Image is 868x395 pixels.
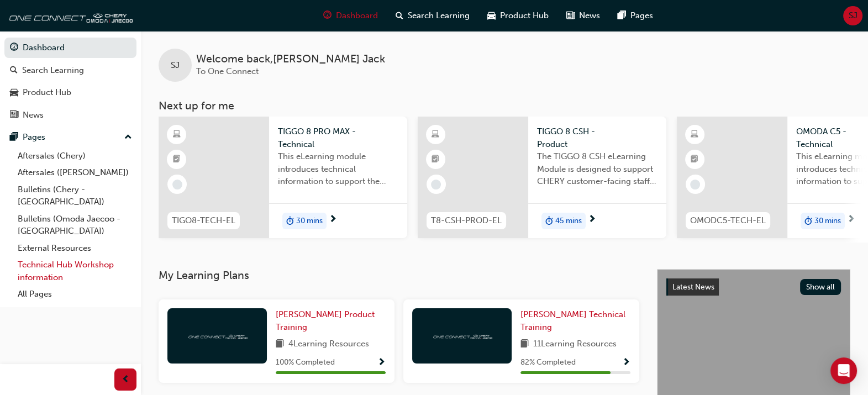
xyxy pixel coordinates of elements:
span: Search Learning [408,9,470,22]
span: 4 Learning Resources [288,338,369,351]
img: oneconnect [6,4,133,27]
img: oneconnect [432,330,492,341]
span: learningResourceType_ELEARNING-icon [691,128,698,142]
span: booktick-icon [173,152,181,167]
span: duration-icon [286,214,294,228]
span: next-icon [588,215,596,225]
a: All Pages [13,286,136,303]
a: Latest NewsShow all [666,278,841,296]
span: prev-icon [122,373,130,387]
span: Show Progress [622,358,630,368]
span: [PERSON_NAME] Technical Training [520,309,625,332]
span: OMODC5-TECH-EL [690,214,766,227]
span: up-icon [124,130,132,145]
span: booktick-icon [691,152,698,167]
span: 45 mins [555,215,582,228]
span: duration-icon [545,214,553,228]
a: pages-iconPages [609,4,662,27]
div: News [23,109,44,122]
span: booktick-icon [432,152,439,167]
button: Show Progress [377,356,386,370]
span: learningResourceType_ELEARNING-icon [173,128,181,142]
h3: My Learning Plans [159,269,639,282]
span: This eLearning module introduces technical information to support the entry level knowledge requi... [278,150,398,188]
span: T8-CSH-PROD-EL [431,214,502,227]
span: next-icon [847,215,855,225]
a: Aftersales (Chery) [13,148,136,165]
span: TIGO8-TECH-EL [172,214,235,227]
span: SJ [849,9,858,22]
span: 11 Learning Resources [533,338,617,351]
a: TIGO8-TECH-ELTIGGO 8 PRO MAX - TechnicalThis eLearning module introduces technical information to... [159,117,407,238]
button: Pages [4,127,136,148]
span: car-icon [10,88,18,98]
a: search-iconSearch Learning [387,4,478,27]
span: 100 % Completed [276,356,335,369]
span: Latest News [672,282,714,292]
span: book-icon [276,338,284,351]
a: T8-CSH-PROD-ELTIGGO 8 CSH - ProductThe TIGGO 8 CSH eLearning Module is designed to support CHERY ... [418,117,666,238]
div: Product Hub [23,86,71,99]
span: search-icon [10,66,18,76]
span: Show Progress [377,358,386,368]
span: pages-icon [618,9,626,23]
a: news-iconNews [557,4,609,27]
a: Bulletins (Chery - [GEOGRAPHIC_DATA]) [13,181,136,210]
span: learningRecordVerb_NONE-icon [690,180,700,189]
span: search-icon [396,9,403,23]
a: External Resources [13,240,136,257]
a: News [4,105,136,125]
a: Search Learning [4,60,136,81]
span: 82 % Completed [520,356,576,369]
a: guage-iconDashboard [314,4,387,27]
span: learningRecordVerb_NONE-icon [172,180,182,189]
a: Product Hub [4,82,136,103]
span: SJ [171,59,180,72]
div: Search Learning [22,64,84,77]
div: Pages [23,131,45,144]
span: news-icon [10,110,18,120]
button: SJ [843,6,862,25]
span: 30 mins [296,215,323,228]
span: news-icon [566,9,575,23]
span: 30 mins [814,215,841,228]
span: learningRecordVerb_NONE-icon [431,180,441,189]
span: car-icon [487,9,496,23]
a: [PERSON_NAME] Product Training [276,308,386,333]
span: book-icon [520,338,529,351]
img: oneconnect [187,330,248,341]
span: Product Hub [500,9,549,22]
a: Aftersales ([PERSON_NAME]) [13,164,136,181]
button: Show all [800,279,841,295]
span: TIGGO 8 CSH - Product [537,125,657,150]
a: Dashboard [4,38,136,58]
span: guage-icon [10,43,18,53]
a: car-iconProduct Hub [478,4,557,27]
a: [PERSON_NAME] Technical Training [520,308,630,333]
span: [PERSON_NAME] Product Training [276,309,375,332]
span: News [579,9,600,22]
span: Dashboard [336,9,378,22]
span: learningResourceType_ELEARNING-icon [432,128,439,142]
h3: Next up for me [141,99,868,112]
button: Show Progress [622,356,630,370]
span: The TIGGO 8 CSH eLearning Module is designed to support CHERY customer-facing staff with the prod... [537,150,657,188]
span: pages-icon [10,133,18,143]
span: guage-icon [323,9,332,23]
span: next-icon [329,215,337,225]
span: duration-icon [804,214,812,228]
span: TIGGO 8 PRO MAX - Technical [278,125,398,150]
button: DashboardSearch LearningProduct HubNews [4,35,136,127]
div: Open Intercom Messenger [830,357,857,384]
span: Pages [630,9,653,22]
a: Bulletins (Omoda Jaecoo - [GEOGRAPHIC_DATA]) [13,210,136,240]
span: To One Connect [196,66,259,76]
span: Welcome back , [PERSON_NAME] Jack [196,53,385,66]
a: Technical Hub Workshop information [13,256,136,286]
